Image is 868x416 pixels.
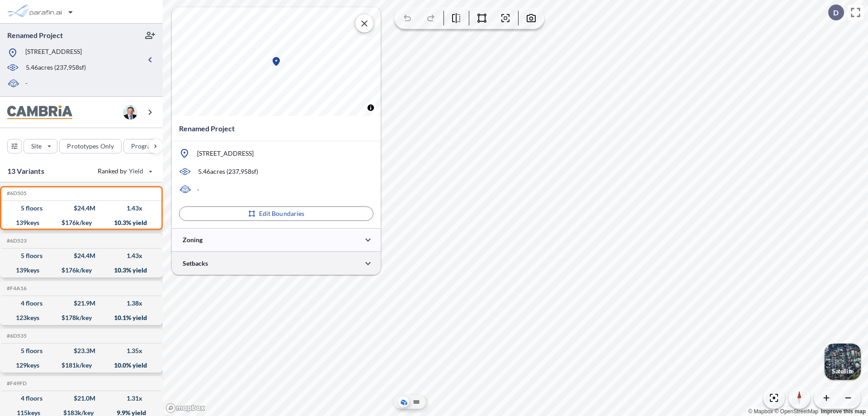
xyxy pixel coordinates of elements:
[271,56,282,67] div: Map marker
[832,368,854,375] p: Satellite
[825,344,861,380] button: Switcher ImageSatellite
[24,139,57,153] button: Site
[259,209,305,218] p: Edit Boundaries
[198,167,258,176] p: 5.46 acres ( 237,958 sf)
[131,142,156,151] p: Program
[825,344,861,380] img: Switcher Image
[7,166,44,177] p: 13 Variants
[183,235,203,244] p: Zoning
[748,408,773,415] a: Mapbox
[5,333,27,339] h5: Click to copy the code
[31,142,42,151] p: Site
[172,7,381,116] canvas: Map
[365,102,376,113] button: Toggle attribution
[25,47,82,58] p: [STREET_ADDRESS]
[129,167,144,176] span: Yield
[833,9,839,17] p: D
[179,123,235,134] p: Renamed Project
[821,408,866,415] a: Improve this map
[411,397,422,407] button: Site Plan
[25,79,28,89] p: -
[90,164,158,178] button: Ranked by Yield
[7,105,72,120] img: BrandImage
[67,142,114,151] p: Prototypes Only
[179,206,373,221] button: Edit Boundaries
[123,105,137,120] img: user logo
[123,139,172,153] button: Program
[59,139,122,153] button: Prototypes Only
[5,380,27,387] h5: Click to copy the code
[368,103,373,113] span: Toggle attribution
[5,285,27,292] h5: Click to copy the code
[5,190,27,196] h5: Click to copy the code
[398,397,409,407] button: Aerial View
[26,63,86,73] p: 5.46 acres ( 237,958 sf)
[197,185,199,194] p: -
[7,30,63,40] p: Renamed Project
[5,238,27,244] h5: Click to copy the code
[165,403,205,413] a: Mapbox homepage
[197,149,254,158] p: [STREET_ADDRESS]
[774,408,818,415] a: OpenStreetMap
